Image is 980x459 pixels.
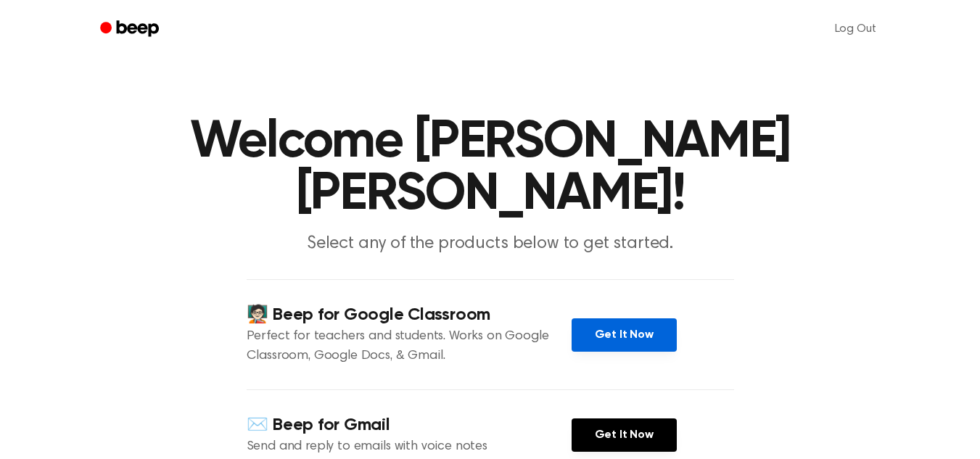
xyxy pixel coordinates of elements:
p: Send and reply to emails with voice notes [247,437,572,457]
a: Beep [90,15,172,44]
a: Get It Now [572,318,677,352]
a: Get It Now [572,418,677,452]
h4: 🧑🏻‍🏫 Beep for Google Classroom [247,303,572,327]
h4: ✉️ Beep for Gmail [247,413,572,437]
h1: Welcome [PERSON_NAME] [PERSON_NAME]! [119,116,862,220]
p: Select any of the products below to get started. [212,232,769,256]
a: Log Out [820,12,891,46]
p: Perfect for teachers and students. Works on Google Classroom, Google Docs, & Gmail. [247,327,572,366]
